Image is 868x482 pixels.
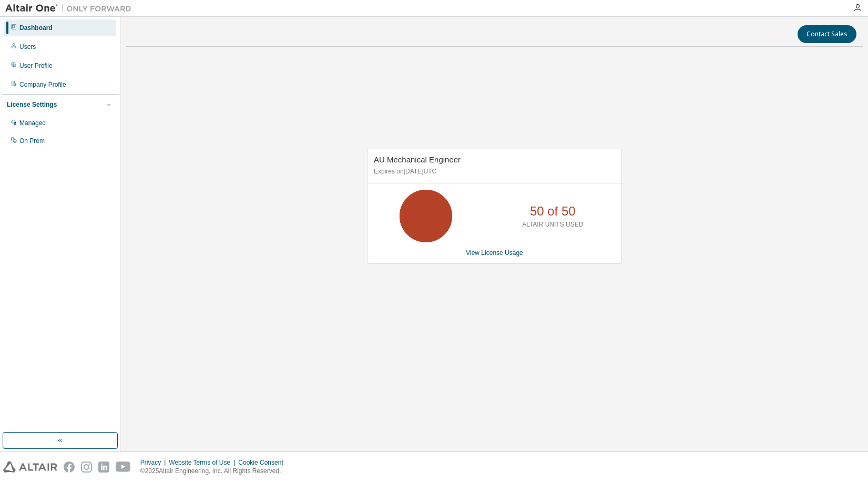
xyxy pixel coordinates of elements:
[140,458,169,467] div: Privacy
[19,80,66,89] div: Company Profile
[98,462,109,473] img: linkedin.svg
[374,155,461,164] span: AU Mechanical Engineer
[116,462,131,473] img: youtube.svg
[64,462,75,473] img: facebook.svg
[7,100,57,109] div: License Settings
[522,220,583,229] p: ALTAIR UNITS USED
[19,43,36,51] div: Users
[530,202,576,220] p: 50 of 50
[798,25,856,43] button: Contact Sales
[169,458,238,467] div: Website Terms of Use
[19,61,53,70] div: User Profile
[3,462,57,473] img: altair_logo.svg
[238,458,289,467] div: Cookie Consent
[5,3,137,14] img: Altair One
[374,167,612,176] p: Expires on [DATE] UTC
[19,119,46,127] div: Managed
[81,462,92,473] img: instagram.svg
[140,467,290,476] p: © 2025 Altair Engineering, Inc. All Rights Reserved.
[466,249,523,257] a: View License Usage
[19,24,53,32] div: Dashboard
[19,137,45,145] div: On Prem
